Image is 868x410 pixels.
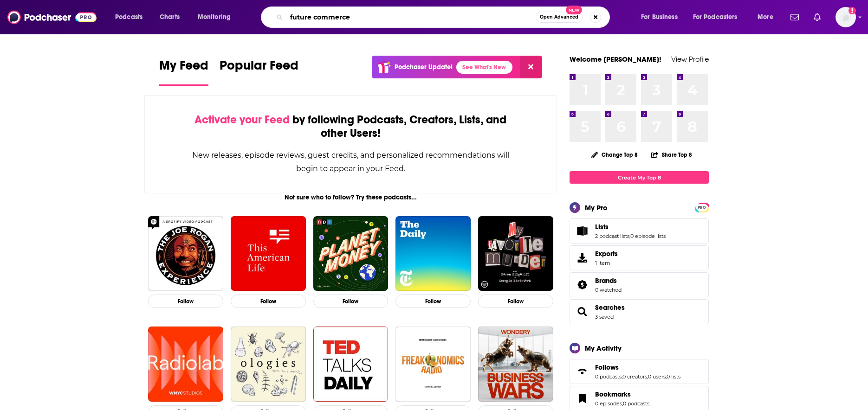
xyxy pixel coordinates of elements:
[693,11,738,24] span: For Podcasters
[144,193,557,201] div: Not sure who to follow? Try these podcasts...
[641,11,678,24] span: For Business
[313,327,389,402] img: TED Talks Daily
[540,15,578,19] span: Open Advanced
[595,303,625,312] a: Searches
[623,400,649,407] a: 0 podcasts
[231,216,306,291] img: This American Life
[595,233,629,239] a: 2 podcast lists
[573,251,591,264] span: Exports
[595,363,619,372] span: Follows
[154,10,185,25] a: Charts
[570,218,709,243] span: Lists
[622,373,622,380] span: ,
[573,392,591,405] a: Bookmarks
[595,287,622,293] a: 0 watched
[667,373,680,380] a: 0 lists
[595,390,649,398] a: Bookmarks
[595,314,614,320] a: 3 saved
[849,7,856,14] svg: Add a profile image
[220,58,298,86] a: Popular Feed
[810,9,824,25] a: Show notifications dropdown
[595,373,622,380] a: 0 podcasts
[456,61,512,74] a: See What's New
[570,245,709,270] a: Exports
[231,327,306,402] img: Ologies with Alie Ward
[573,278,591,291] a: Brands
[148,216,223,291] img: The Joe Rogan Experience
[651,146,693,164] button: Share Top 8
[687,10,751,25] button: open menu
[159,58,208,86] a: My Feed
[595,260,618,266] span: 1 item
[566,6,583,14] span: New
[696,204,707,211] span: PRO
[148,295,223,308] button: Follow
[622,400,623,407] span: ,
[573,224,591,237] a: Lists
[148,327,223,402] img: Radiolab
[595,250,618,258] span: Exports
[220,58,298,79] span: Popular Feed
[666,373,667,380] span: ,
[570,272,709,297] span: Brands
[586,149,643,160] button: Change Top 8
[231,295,306,308] button: Follow
[622,373,647,380] a: 0 creators
[536,12,583,23] button: Open AdvancedNew
[696,204,707,211] a: PRO
[595,276,622,285] a: Brands
[585,344,622,352] div: My Activity
[109,10,155,25] button: open menu
[478,216,553,291] img: My Favorite Murder with Karen Kilgariff and Georgia Hardstark
[194,113,290,127] span: Activate your Feed
[635,10,689,25] button: open menu
[395,327,471,402] img: Freakonomics Radio
[595,276,617,285] span: Brands
[478,327,553,402] img: Business Wars
[395,295,471,308] button: Follow
[647,373,648,380] span: ,
[595,390,631,398] span: Bookmarks
[595,223,666,231] a: Lists
[115,11,143,24] span: Podcasts
[570,359,709,384] span: Follows
[270,6,619,28] div: Search podcasts, credits, & more...
[595,363,680,372] a: Follows
[395,63,453,71] p: Podchaser Update!
[478,295,553,308] button: Follow
[313,295,389,308] button: Follow
[573,305,591,318] a: Searches
[395,216,471,291] img: The Daily
[313,216,389,291] img: Planet Money
[671,55,709,64] a: View Profile
[595,400,622,407] a: 0 episodes
[787,9,803,25] a: Show notifications dropdown
[595,223,609,231] span: Lists
[573,365,591,378] a: Follows
[198,11,231,24] span: Monitoring
[836,7,856,27] span: Logged in as Marketing09
[570,299,709,324] span: Searches
[629,233,630,239] span: ,
[648,373,666,380] a: 0 users
[570,171,709,184] a: Create My Top 8
[191,113,510,140] div: by following Podcasts, Creators, Lists, and other Users!
[585,203,608,212] div: My Pro
[7,8,97,26] img: Podchaser - Follow, Share and Rate Podcasts
[191,10,243,25] button: open menu
[836,7,856,27] img: User Profile
[570,55,661,64] a: Welcome [PERSON_NAME]!
[286,10,536,25] input: Search podcasts, credits, & more...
